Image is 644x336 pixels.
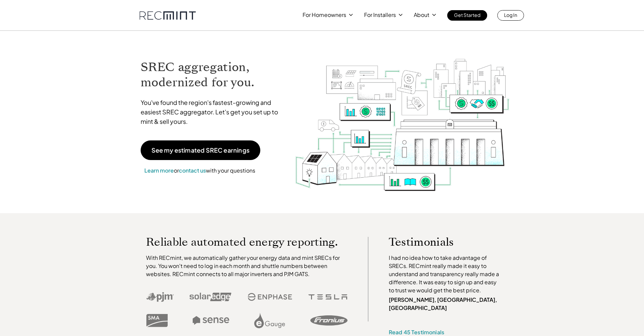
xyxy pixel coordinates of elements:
a: Read 45 Testimonials [389,329,444,336]
p: Log In [504,10,517,20]
a: Log In [497,10,524,21]
p: I had no idea how to take advantage of SRECs. RECmint really made it easy to understand and trans... [389,254,502,294]
p: For Installers [364,10,396,20]
p: See my estimated SREC earnings [151,147,249,153]
p: or with your questions [141,166,259,175]
a: Learn more [144,167,174,174]
img: RECmint value cycle [294,41,510,193]
p: With RECmint, we automatically gather your energy data and mint SRECs for you. You won't need to ... [146,254,348,278]
p: You've found the region's fastest-growing and easiest SREC aggregator. Let's get you set up to mi... [141,98,285,126]
a: See my estimated SREC earnings [141,140,260,160]
h1: SREC aggregation, modernized for you. [141,60,285,90]
p: About [414,10,429,20]
p: Reliable automated energy reporting. [146,237,348,247]
p: For Homeowners [303,10,346,20]
a: Get Started [447,10,487,21]
p: [PERSON_NAME], [GEOGRAPHIC_DATA], [GEOGRAPHIC_DATA] [389,296,502,312]
p: Get Started [454,10,480,20]
a: contact us [179,167,206,174]
p: Testimonials [389,237,490,247]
